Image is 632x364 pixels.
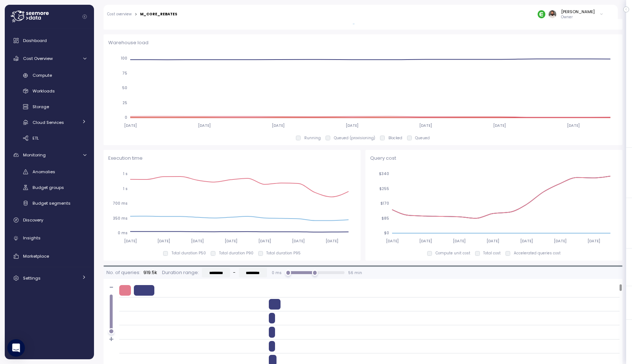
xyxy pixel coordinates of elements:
[384,231,389,236] tspan: $0
[561,9,595,15] div: [PERSON_NAME]
[493,123,506,128] tspan: [DATE]
[123,101,127,105] tspan: 25
[123,186,127,191] tspan: 1 s
[8,197,91,209] a: Budget segments
[567,123,580,128] tspan: [DATE]
[385,239,398,243] tspan: [DATE]
[415,136,430,141] p: Queued
[370,155,618,162] p: Query cost
[197,123,210,128] tspan: [DATE]
[8,116,91,128] a: Cloud Services
[483,251,501,256] p: Total cost
[113,201,127,206] tspan: 700 ms
[80,14,89,19] button: Collapse navigation
[23,235,41,241] span: Insights
[520,239,533,243] tspan: [DATE]
[8,249,91,263] a: Marketplace
[8,85,91,97] a: Workloads
[125,115,127,120] tspan: 0
[325,239,338,243] tspan: [DATE]
[33,120,64,125] span: Cloud Services
[106,269,140,276] p: No. of queries:
[486,239,499,243] tspan: [DATE]
[108,155,356,162] p: Execution time
[172,251,206,256] p: Total duration P50
[140,12,177,16] div: M_CORE_REBATES
[453,239,466,243] tspan: [DATE]
[33,185,64,190] span: Budget groups
[157,239,170,243] tspan: [DATE]
[8,51,91,66] a: Cost Overview
[33,169,55,175] span: Anomalies
[23,275,41,281] span: Settings
[587,239,600,243] tspan: [DATE]
[23,253,49,259] span: Marketplace
[109,335,114,343] h2: +
[202,268,267,277] div: -
[8,182,91,194] a: Budget groups
[191,239,204,243] tspan: [DATE]
[135,12,137,17] div: >
[123,172,127,177] tspan: 1 s
[379,186,389,191] tspan: $255
[379,172,389,177] tspan: $340
[8,101,91,113] a: Storage
[33,200,71,206] span: Budget segments
[23,152,46,158] span: Monitoring
[33,135,39,141] span: ETL
[419,123,432,128] tspan: [DATE]
[561,15,595,20] p: Owner
[23,38,47,43] span: Dashboard
[8,132,91,144] a: ETL
[380,201,389,206] tspan: $170
[266,251,301,256] p: Total duration P95
[258,239,271,243] tspan: [DATE]
[345,123,358,128] tspan: [DATE]
[225,239,237,243] tspan: [DATE]
[8,69,91,81] a: Compute
[8,231,91,246] a: Insights
[33,88,55,94] span: Workloads
[162,269,199,276] p: Duration range:
[109,284,114,291] h2: -
[304,136,321,141] p: Running
[23,56,53,61] span: Cost Overview
[118,231,127,236] tspan: 0 ms
[8,166,91,178] a: Anomalies
[219,251,253,256] p: Total duration P90
[33,72,52,78] span: Compute
[388,136,402,141] p: Blocked
[272,270,282,276] p: 0 ms
[122,71,127,76] tspan: 75
[8,271,91,285] a: Settings
[143,269,157,276] p: 919.5k
[7,339,25,357] div: Open Intercom Messenger
[124,239,136,243] tspan: [DATE]
[33,104,49,110] span: Storage
[381,216,389,221] tspan: $85
[538,10,545,18] img: 689adfd76a9d17b9213495f1.PNG
[514,251,561,256] p: Accelerated queries cost
[436,251,470,256] p: Compute unit cost
[121,56,127,61] tspan: 100
[108,39,618,46] p: Warehouse load
[291,239,304,243] tspan: [DATE]
[8,33,91,48] a: Dashboard
[122,86,127,91] tspan: 50
[113,216,127,221] tspan: 350 ms
[107,12,132,16] a: Cost overview
[419,239,432,243] tspan: [DATE]
[8,213,91,227] a: Discovery
[8,148,91,162] a: Monitoring
[554,239,567,243] tspan: [DATE]
[271,123,284,128] tspan: [DATE]
[23,217,43,223] span: Discovery
[124,123,136,128] tspan: [DATE]
[348,270,362,276] p: 56 min
[334,136,375,141] p: Queued (provisioning)
[549,10,556,18] img: ACg8ocLskjvUhBDgxtSFCRx4ztb74ewwa1VrVEuDBD_Ho1mrTsQB-QE=s96-c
